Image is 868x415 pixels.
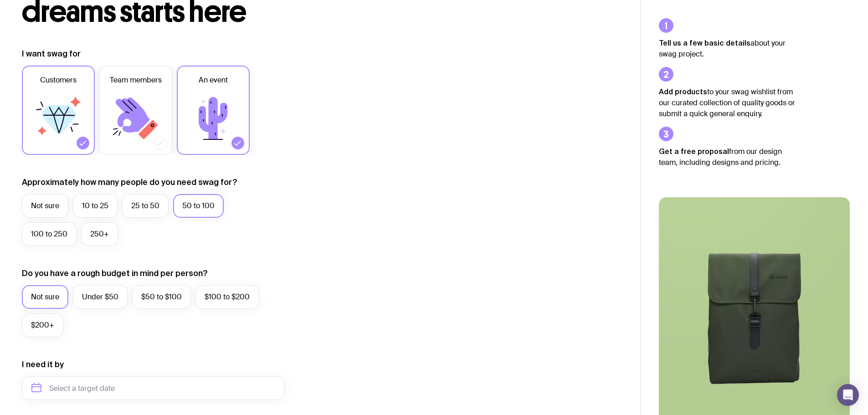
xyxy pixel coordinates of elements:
[195,285,259,309] label: $100 to $200
[22,313,63,337] label: $200+
[659,87,707,96] strong: Add products
[132,285,191,309] label: $50 to $100
[40,75,77,86] span: Customers
[73,285,128,309] label: Under $50
[110,75,162,86] span: Team members
[73,194,118,218] label: 10 to 25
[22,359,64,370] label: I need it by
[122,194,169,218] label: 25 to 50
[22,376,284,400] input: Select a target date
[659,37,796,60] p: about your swag project.
[22,268,208,279] label: Do you have a rough budget in mind per person?
[837,384,859,406] div: Open Intercom Messenger
[659,147,729,155] strong: Get a free proposal
[22,177,237,188] label: Approximately how many people do you need swag for?
[659,146,796,168] p: from our design team, including designs and pricing.
[22,285,68,309] label: Not sure
[659,86,796,119] p: to your swag wishlist from our curated collection of quality goods or submit a quick general enqu...
[173,194,224,218] label: 50 to 100
[81,222,118,246] label: 250+
[22,48,81,59] label: I want swag for
[22,222,77,246] label: 100 to 250
[22,194,68,218] label: Not sure
[659,39,750,47] strong: Tell us a few basic details
[199,75,228,86] span: An event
